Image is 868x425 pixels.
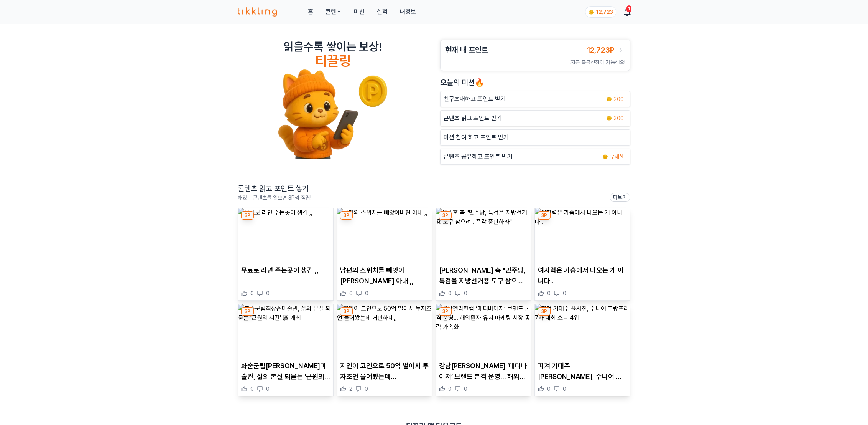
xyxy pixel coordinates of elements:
a: 1 [624,7,630,17]
img: coin [606,96,612,102]
div: 3P 화순군립최상준미술관, 삶의 본질 되묻는 '근원의 시간' 展 개최 화순군립[PERSON_NAME]미술관, 삶의 본질 되묻는 '근원의 시간' 展 개최 0 0 [238,304,334,397]
p: 콘텐츠 읽고 포인트 받기 [444,114,502,123]
span: 12,723P [587,45,615,55]
a: 홈 [308,7,313,17]
span: 0 [563,385,566,393]
a: 12,723P [587,45,625,55]
img: 화순군립최상준미술관, 삶의 본질 되묻는 '근원의 시간' 展 개최 [238,304,333,358]
span: 지금 출금신청이 가능해요! [570,59,625,65]
h4: 티끌링 [315,53,351,69]
img: 강남펠리컨랩 ‘메디바이저’ 브랜드 본격 운영… 해외환자 유치 마케팅 시장 공략 가속화 [436,304,531,358]
span: 0 [365,289,368,297]
a: 콘텐츠 공유하고 포인트 받기 coin 무제한 [440,149,630,165]
img: 지인이 코인으로 50억 벌어서 투자조언 물어봤는데 거만하네,, [337,304,432,358]
p: 피겨 기대주 [PERSON_NAME], 주니어 그랑프리 7차 대회 쇼트 4위 [538,361,627,382]
div: 3P 지인이 코인으로 50억 벌어서 투자조언 물어봤는데 거만하네,, 지인이 코인으로 50억 벌어서 투자조언 물어봤는데 [PERSON_NAME],, 2 0 [337,304,432,397]
p: 화순군립[PERSON_NAME]미술관, 삶의 본질 되묻는 '근원의 시간' 展 개최 [241,361,330,382]
img: 티끌링 [238,7,277,17]
a: 내정보 [400,7,416,17]
button: 미션 참여 하고 포인트 받기 [440,129,630,146]
img: coin [589,9,595,15]
p: [PERSON_NAME] 측 "민주당, 특검을 지방선거용 도구 삼으려…즉각 중단하라" [439,265,528,286]
span: 0 [365,385,368,393]
h2: 콘텐츠 읽고 포인트 쌓기 [238,183,311,194]
span: 0 [547,289,551,297]
a: 콘텐츠 [325,7,342,17]
div: 3P [340,307,353,316]
button: 친구초대하고 포인트 받기 coin 200 [440,91,630,107]
div: 3P 피겨 기대주 윤서진, 주니어 그랑프리 7차 대회 쇼트 4위 피겨 기대주 [PERSON_NAME], 주니어 그랑프리 7차 대회 쇼트 4위 0 0 [534,304,630,397]
img: 무료로 라면 주는곳이 생김 ,, [238,208,333,262]
div: 3P [439,307,452,316]
div: 3P [538,307,551,316]
span: 200 [614,95,624,103]
h2: 오늘의 미션🔥 [440,77,630,88]
div: 3P [241,307,254,316]
div: 1 [626,5,631,12]
img: 남편의 스위치를 빼앗아버린 아내 ,, [337,208,432,262]
button: 미션 [354,7,365,17]
h3: 현재 내 포인트 [445,45,488,55]
span: 0 [250,385,254,393]
img: 여자력은 가슴에서 나오는 게 아니다.. [535,208,630,262]
p: 강남[PERSON_NAME] ‘메디바이저’ 브랜드 본격 운영… 해외환자 유치 마케팅 시장 공략 가속화 [439,361,528,382]
span: 0 [464,289,467,297]
p: 친구초대하고 포인트 받기 [444,94,506,104]
a: 콘텐츠 읽고 포인트 받기 coin 300 [440,110,630,126]
span: 0 [448,385,452,393]
div: 3P 강남펠리컨랩 ‘메디바이저’ 브랜드 본격 운영… 해외환자 유치 마케팅 시장 공략 가속화 강남[PERSON_NAME] ‘메디바이저’ 브랜드 본격 운영… 해외환자 유치 마케팅... [436,304,531,397]
a: coin 12,723 [585,6,615,18]
span: 0 [266,289,270,297]
img: coin [606,115,612,121]
p: 미션 참여 하고 포인트 받기 [444,133,509,142]
div: 3P [538,211,551,220]
span: 2 [349,385,352,393]
span: 0 [547,385,551,393]
span: 12,723 [596,9,613,15]
img: 피겨 기대주 윤서진, 주니어 그랑프리 7차 대회 쇼트 4위 [535,304,630,358]
img: coin [602,154,608,160]
a: 실적 [377,7,388,17]
div: 3P [241,211,254,220]
span: 무제한 [610,153,624,160]
p: 남편의 스위치를 빼앗아[PERSON_NAME] 아내 ,, [340,265,429,286]
span: 0 [266,385,270,393]
span: 0 [563,289,566,297]
img: 오세훈 측 "민주당, 특검을 지방선거용 도구 삼으려…즉각 중단하라" [436,208,531,262]
span: 300 [614,114,624,122]
img: tikkling_character [278,69,388,159]
div: 3P 남편의 스위치를 빼앗아버린 아내 ,, 남편의 스위치를 빼앗아[PERSON_NAME] 아내 ,, 0 0 [337,208,432,301]
div: 3P [340,211,353,220]
h2: 읽을수록 쌓이는 보상! [284,40,382,53]
div: 3P 무료로 라면 주는곳이 생김 ,, 무료로 라면 주는곳이 생김 ,, 0 0 [238,208,334,301]
span: 0 [448,289,452,297]
span: 0 [250,289,254,297]
p: 재밌는 콘텐츠를 읽으면 3P씩 적립! [238,194,311,202]
div: 3P 여자력은 가슴에서 나오는 게 아니다.. 여자력은 가슴에서 나오는 게 아니다.. 0 0 [534,208,630,301]
span: 0 [464,385,467,393]
p: 지인이 코인으로 50억 벌어서 투자조언 물어봤는데 [PERSON_NAME],, [340,361,429,382]
span: 0 [349,289,353,297]
div: 3P 오세훈 측 "민주당, 특검을 지방선거용 도구 삼으려…즉각 중단하라" [PERSON_NAME] 측 "민주당, 특검을 지방선거용 도구 삼으려…즉각 중단하라" 0 0 [436,208,531,301]
div: 3P [439,211,452,220]
a: 더보기 [610,193,630,202]
p: 여자력은 가슴에서 나오는 게 아니다.. [538,265,627,286]
p: 콘텐츠 공유하고 포인트 받기 [444,152,513,161]
p: 무료로 라면 주는곳이 생김 ,, [241,265,330,276]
